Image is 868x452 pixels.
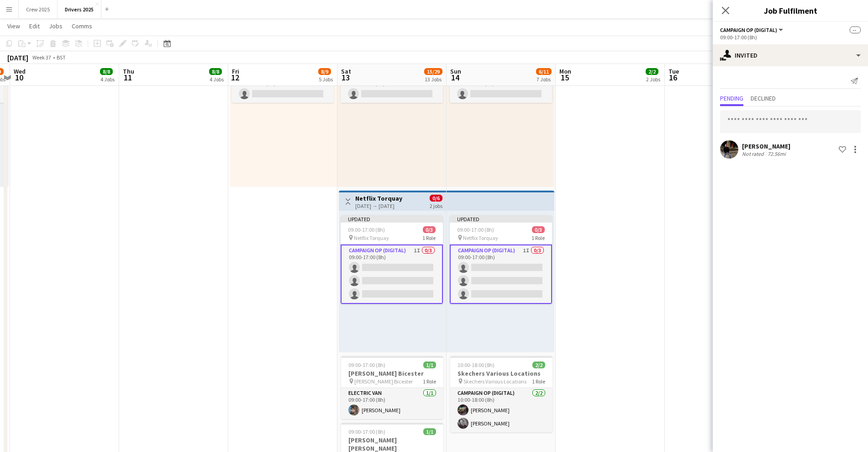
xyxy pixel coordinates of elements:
[341,72,443,103] app-card-role: Campaign Op (Digital)0/109:00-17:00 (8h)
[766,150,788,157] div: 72.56mi
[720,27,784,33] button: Campaign Op (Digital)
[209,68,222,75] span: 8/8
[742,150,766,157] div: Not rated
[450,388,552,432] app-card-role: Campaign Op (Digital)2/210:00-18:00 (8h)[PERSON_NAME][PERSON_NAME]
[751,95,776,101] span: Declined
[450,356,552,432] app-job-card: 10:00-18:00 (8h)2/2Skechers Various Locations Skechers Various Locations1 RoleCampaign Op (Digita...
[232,67,239,75] span: Fri
[29,22,40,30] span: Edit
[354,234,389,241] span: Netflix Torquay
[340,72,351,83] span: 13
[713,5,868,16] h3: Job Fulfilment
[423,428,436,435] span: 1/1
[12,72,26,83] span: 10
[450,245,552,304] app-card-role: Campaign Op (Digital)1I0/309:00-17:00 (8h)
[355,202,402,209] div: [DATE] → [DATE]
[14,67,26,75] span: Wed
[463,234,498,241] span: Netflix Torquay
[720,27,777,33] span: Campaign Op (Digital)
[7,22,20,30] span: View
[424,68,442,75] span: 15/29
[537,76,551,83] div: 7 Jobs
[742,142,790,150] div: [PERSON_NAME]
[57,54,66,61] div: BST
[720,34,861,41] div: 09:00-17:00 (8h)
[341,388,443,419] app-card-role: Electric Van1/109:00-17:00 (8h)[PERSON_NAME]
[26,20,43,32] a: Edit
[646,68,658,75] span: 2/2
[450,215,552,304] app-job-card: Updated09:00-17:00 (8h)0/3 Netflix Torquay1 RoleCampaign Op (Digital)1I0/309:00-17:00 (8h)
[19,0,58,18] button: Crew 2025
[532,226,545,233] span: 0/3
[720,95,743,101] span: Pending
[354,378,413,385] span: [PERSON_NAME] Bicester
[713,44,868,66] div: Invited
[422,234,436,241] span: 1 Role
[318,68,331,75] span: 8/9
[450,369,552,378] h3: Skechers Various Locations
[348,362,385,368] span: 09:00-17:00 (8h)
[449,72,461,83] span: 14
[355,194,402,202] h3: Netflix Torquay
[341,215,443,304] app-job-card: Updated09:00-17:00 (8h)0/3 Netflix Torquay1 RoleCampaign Op (Digital)1I0/309:00-17:00 (8h)
[58,0,101,18] button: Drivers 2025
[463,378,526,385] span: Skechers Various Locations
[341,67,351,75] span: Sat
[559,67,571,75] span: Mon
[668,67,679,75] span: Tue
[100,68,113,75] span: 8/8
[231,72,239,83] span: 12
[536,68,552,75] span: 6/11
[68,20,96,32] a: Comms
[121,72,134,83] span: 11
[348,428,385,435] span: 09:00-17:00 (8h)
[4,20,24,32] a: View
[341,215,443,223] div: Updated
[423,226,436,233] span: 0/3
[423,378,436,385] span: 1 Role
[49,22,63,30] span: Jobs
[100,76,115,83] div: 4 Jobs
[210,76,224,83] div: 4 Jobs
[45,20,66,32] a: Jobs
[457,226,494,233] span: 09:00-17:00 (8h)
[458,362,494,368] span: 10:00-18:00 (8h)
[667,72,679,83] span: 16
[646,76,660,83] div: 2 Jobs
[531,234,545,241] span: 1 Role
[319,76,333,83] div: 5 Jobs
[430,202,442,209] div: 2 jobs
[30,54,53,61] span: Week 37
[231,72,334,103] app-card-role: Campaign Op (Digital)1I0/109:00-17:00 (8h)
[532,362,545,368] span: 2/2
[425,76,442,83] div: 13 Jobs
[430,195,442,202] span: 0/6
[850,27,861,33] span: --
[7,53,28,62] div: [DATE]
[72,22,92,30] span: Comms
[532,378,545,385] span: 1 Role
[558,72,571,83] span: 15
[348,226,385,233] span: 09:00-17:00 (8h)
[450,67,461,75] span: Sun
[423,362,436,368] span: 1/1
[123,67,134,75] span: Thu
[341,369,443,378] h3: [PERSON_NAME] Bicester
[450,72,552,103] app-card-role: Campaign Op (Digital)1I0/109:00-17:00 (8h)
[450,215,552,223] div: Updated
[341,356,443,419] app-job-card: 09:00-17:00 (8h)1/1[PERSON_NAME] Bicester [PERSON_NAME] Bicester1 RoleElectric Van1/109:00-17:00 ...
[341,245,443,304] app-card-role: Campaign Op (Digital)1I0/309:00-17:00 (8h)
